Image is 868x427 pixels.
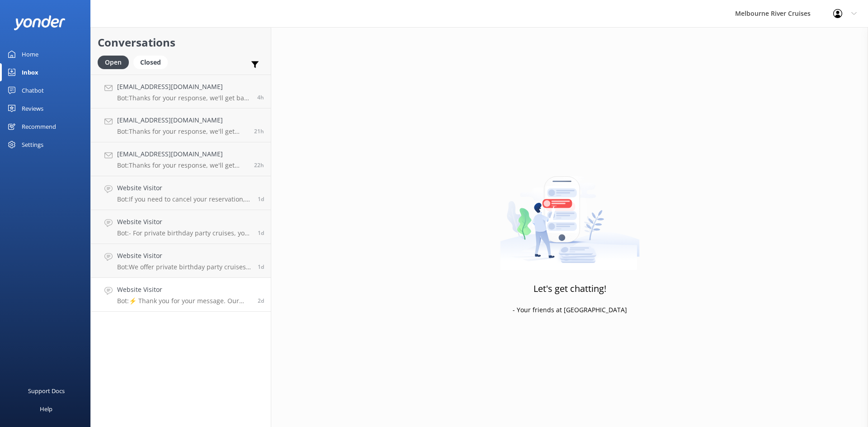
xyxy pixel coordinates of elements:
a: [EMAIL_ADDRESS][DOMAIN_NAME]Bot:Thanks for your response, we'll get back to you as soon as we can... [91,75,271,108]
div: Home [22,45,38,63]
h4: [EMAIL_ADDRESS][DOMAIN_NAME] [117,82,250,92]
div: Closed [133,56,168,69]
a: Open [98,57,133,67]
h4: [EMAIL_ADDRESS][DOMAIN_NAME] [117,115,247,125]
span: Sep 11 2025 10:38am (UTC +10:00) Australia/Sydney [258,195,264,203]
a: Website VisitorBot:If you need to cancel your reservation, please contact our team at [PHONE_NUMB... [91,176,271,210]
p: Bot: If you need to cancel your reservation, please contact our team at [PHONE_NUMBER] or email [... [117,195,251,203]
div: Support Docs [28,382,65,400]
h2: Conversations [98,34,264,51]
h4: Website Visitor [117,285,251,295]
span: Sep 11 2025 07:23am (UTC +10:00) Australia/Sydney [258,229,264,237]
p: Bot: Thanks for your response, we'll get back to you as soon as we can during opening hours. [117,127,247,136]
p: - Your friends at [GEOGRAPHIC_DATA] [513,305,627,315]
span: Sep 12 2025 11:57am (UTC +10:00) Australia/Sydney [257,94,264,101]
h4: Website Visitor [117,251,251,261]
a: [EMAIL_ADDRESS][DOMAIN_NAME]Bot:Thanks for your response, we'll get back to you as soon as we can... [91,108,271,142]
div: Recommend [22,117,56,136]
div: Chatbot [22,81,44,99]
p: Bot: Thanks for your response, we'll get back to you as soon as we can during opening hours. [117,94,250,102]
img: artwork of a man stealing a conversation from at giant smartphone [500,157,640,270]
h3: Let's get chatting! [533,282,606,296]
a: Website VisitorBot:⚡ Thank you for your message. Our office hours are Mon - Fri 9.30am - 5pm. We'... [91,278,271,312]
p: Bot: ⚡ Thank you for your message. Our office hours are Mon - Fri 9.30am - 5pm. We'll get back to... [117,297,251,305]
h4: [EMAIL_ADDRESS][DOMAIN_NAME] [117,149,247,159]
div: Reviews [22,99,43,117]
h4: Website Visitor [117,183,251,193]
a: Closed [133,57,172,67]
span: Sep 10 2025 06:23am (UTC +10:00) Australia/Sydney [258,297,264,305]
img: yonder-white-logo.png [14,15,66,30]
a: Website VisitorBot:- For private birthday party cruises, you can celebrate on the Yarra River wit... [91,210,271,244]
p: Bot: Thanks for your response, we'll get back to you as soon as we can during opening hours. [117,161,247,169]
p: Bot: We offer private birthday party cruises for all ages on the Yarra River. You can enjoy sceni... [117,263,251,271]
h4: Website Visitor [117,217,251,227]
div: Help [40,400,52,418]
p: Bot: - For private birthday party cruises, you can celebrate on the Yarra River with scenic views... [117,229,251,237]
div: Inbox [22,63,38,81]
span: Sep 11 2025 06:39pm (UTC +10:00) Australia/Sydney [254,127,264,135]
div: Settings [22,136,43,154]
a: [EMAIL_ADDRESS][DOMAIN_NAME]Bot:Thanks for your response, we'll get back to you as soon as we can... [91,142,271,176]
a: Website VisitorBot:We offer private birthday party cruises for all ages on the Yarra River. You c... [91,244,271,278]
span: Sep 11 2025 06:24pm (UTC +10:00) Australia/Sydney [254,161,264,169]
div: Open [98,56,129,69]
span: Sep 10 2025 09:16pm (UTC +10:00) Australia/Sydney [258,263,264,271]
